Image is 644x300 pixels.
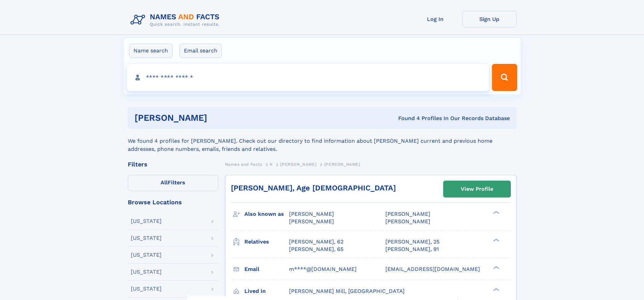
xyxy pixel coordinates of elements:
a: [PERSON_NAME] [280,160,316,168]
a: [PERSON_NAME], 25 [385,238,439,246]
label: Name search [129,44,172,58]
span: [PERSON_NAME] [280,162,316,167]
div: ❯ [492,287,500,292]
div: [US_STATE] [131,269,162,275]
span: [PERSON_NAME] [289,218,334,225]
div: ❯ [492,238,500,242]
span: [PERSON_NAME] Mill, [GEOGRAPHIC_DATA] [289,288,405,294]
h3: Also known as [244,208,289,220]
a: [PERSON_NAME], 91 [385,246,439,253]
a: K [270,160,273,168]
a: View Profile [444,181,510,197]
h3: Lived in [244,285,289,297]
h1: [PERSON_NAME] [135,114,303,122]
div: Filters [128,161,218,167]
div: [US_STATE] [131,286,162,292]
input: search input [127,64,489,91]
div: We found 4 profiles for [PERSON_NAME]. Check out our directory to find information about [PERSON_... [128,129,517,153]
label: Email search [180,44,222,58]
a: Names and Facts [225,160,262,168]
a: [PERSON_NAME], 62 [289,238,343,246]
h3: Email [244,263,289,275]
img: Logo Names and Facts [128,11,225,29]
div: Browse Locations [128,199,218,205]
span: K [270,162,273,167]
div: [US_STATE] [131,252,162,258]
div: View Profile [461,181,493,197]
a: [PERSON_NAME], 65 [289,246,343,253]
span: All [161,179,168,186]
a: Log In [408,11,462,27]
a: Sign Up [462,11,517,27]
span: [PERSON_NAME] [385,211,430,217]
span: [EMAIL_ADDRESS][DOMAIN_NAME] [385,266,480,272]
h3: Relatives [244,236,289,248]
div: [US_STATE] [131,235,162,241]
button: Search Button [492,64,517,91]
div: Found 4 Profiles In Our Records Database [303,115,510,122]
a: [PERSON_NAME], Age [DEMOGRAPHIC_DATA] [231,184,396,192]
div: [US_STATE] [131,218,162,224]
div: ❯ [492,265,500,270]
span: [PERSON_NAME] [324,162,360,167]
span: [PERSON_NAME] [289,211,334,217]
div: ❯ [492,210,500,215]
label: Filters [128,175,218,191]
span: [PERSON_NAME] [385,218,430,225]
